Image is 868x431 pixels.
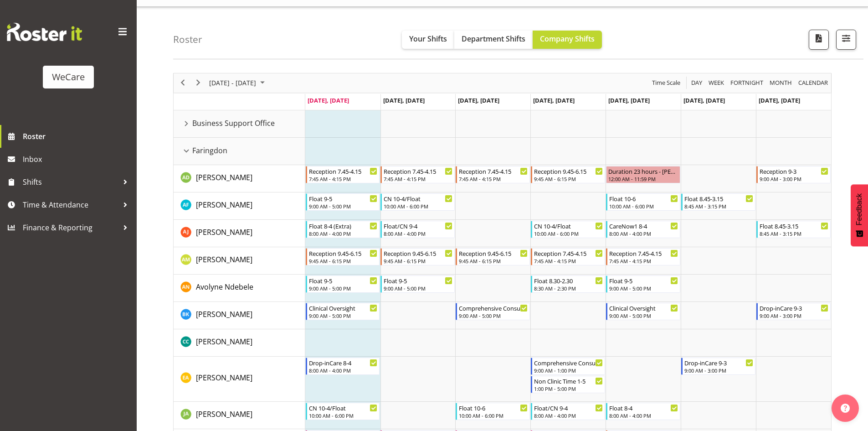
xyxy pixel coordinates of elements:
[192,118,275,129] span: Business Support Office
[534,385,603,392] div: 1:00 PM - 5:00 PM
[309,285,378,292] div: 9:00 AM - 5:00 PM
[208,77,269,88] button: September 2025
[309,249,378,258] div: Reception 9.45-6.15
[534,221,603,230] div: CN 10-4/Float
[534,276,603,285] div: Float 8.30-2.30
[531,166,605,183] div: Aleea Devenport"s event - Reception 9.45-6.15 Begin From Thursday, October 2, 2025 at 9:45:00 AM ...
[534,358,603,367] div: Comprehensive Consult 9-1
[196,199,252,210] a: [PERSON_NAME]
[458,96,499,104] span: [DATE], [DATE]
[196,227,252,238] a: [PERSON_NAME]
[174,138,305,165] td: Faringdon resource
[196,282,253,292] span: Avolyne Ndebele
[309,358,378,367] div: Drop-inCare 8-4
[459,303,528,312] div: Comprehensive Consult 9-5
[384,166,452,176] div: Reception 7.45-4.15
[606,221,680,238] div: Amy Johannsen"s event - CareNow1 8-4 Begin From Friday, October 3, 2025 at 8:00:00 AM GMT+13:00 E...
[681,358,755,375] div: Ena Advincula"s event - Drop-inCare 9-3 Begin From Saturday, October 4, 2025 at 9:00:00 AM GMT+13...
[384,257,452,265] div: 9:45 AM - 6:15 PM
[651,77,682,88] button: Time Scale
[606,403,680,420] div: Jane Arps"s event - Float 8-4 Begin From Friday, October 3, 2025 at 8:00:00 AM GMT+13:00 Ends At ...
[306,221,380,238] div: Amy Johannsen"s event - Float 8-4 (Extra) Begin From Monday, September 29, 2025 at 8:00:00 AM GMT...
[534,403,603,412] div: Float/CN 9-4
[684,358,753,367] div: Drop-inCare 9-3
[196,373,252,383] span: [PERSON_NAME]
[684,194,753,203] div: Float 8.45-3.15
[306,248,380,265] div: Antonia Mao"s event - Reception 9.45-6.15 Begin From Monday, September 29, 2025 at 9:45:00 AM GMT...
[196,372,252,383] a: [PERSON_NAME]
[456,166,530,183] div: Aleea Devenport"s event - Reception 7.45-4.15 Begin From Wednesday, October 1, 2025 at 7:45:00 AM...
[609,412,678,419] div: 8:00 AM - 4:00 PM
[306,193,380,211] div: Alex Ferguson"s event - Float 9-5 Begin From Monday, September 29, 2025 at 9:00:00 AM GMT+13:00 E...
[768,77,794,88] button: Timeline Month
[540,34,595,44] span: Company Shifts
[708,77,725,88] span: Week
[309,221,378,230] div: Float 8-4 (Extra)
[707,77,726,88] button: Timeline Week
[196,309,252,320] a: [PERSON_NAME]
[608,96,650,104] span: [DATE], [DATE]
[380,221,455,238] div: Amy Johannsen"s event - Float/CN 9-4 Begin From Tuesday, September 30, 2025 at 8:00:00 AM GMT+13:...
[729,77,764,88] span: Fortnight
[841,404,850,413] img: help-xxl-2.png
[606,275,680,293] div: Avolyne Ndebele"s event - Float 9-5 Begin From Friday, October 3, 2025 at 9:00:00 AM GMT+13:00 En...
[456,303,530,320] div: Brian Ko"s event - Comprehensive Consult 9-5 Begin From Wednesday, October 1, 2025 at 9:00:00 AM ...
[760,175,828,182] div: 9:00 AM - 3:00 PM
[684,367,753,374] div: 9:00 AM - 3:00 PM
[606,193,680,211] div: Alex Ferguson"s event - Float 10-6 Begin From Friday, October 3, 2025 at 10:00:00 AM GMT+13:00 En...
[836,30,856,50] button: Filter Shifts
[306,303,380,320] div: Brian Ko"s event - Clinical Oversight Begin From Monday, September 29, 2025 at 9:00:00 AM GMT+13:...
[174,110,305,138] td: Business Support Office resource
[533,96,575,104] span: [DATE], [DATE]
[459,249,528,258] div: Reception 9.45-6.15
[380,193,455,211] div: Alex Ferguson"s event - CN 10-4/Float Begin From Tuesday, September 30, 2025 at 10:00:00 AM GMT+1...
[531,358,605,375] div: Ena Advincula"s event - Comprehensive Consult 9-1 Begin From Thursday, October 2, 2025 at 9:00:00...
[23,221,118,234] span: Finance & Reporting
[534,249,603,258] div: Reception 7.45-4.15
[456,403,530,420] div: Jane Arps"s event - Float 10-6 Begin From Wednesday, October 1, 2025 at 10:00:00 AM GMT+13:00 End...
[380,248,455,265] div: Antonia Mao"s event - Reception 9.45-6.15 Begin From Tuesday, September 30, 2025 at 9:45:00 AM GM...
[531,403,605,420] div: Jane Arps"s event - Float/CN 9-4 Begin From Thursday, October 2, 2025 at 8:00:00 AM GMT+13:00 End...
[459,175,528,182] div: 7:45 AM - 4:15 PM
[769,77,793,88] span: Month
[384,175,452,182] div: 7:45 AM - 4:15 PM
[174,402,305,429] td: Jane Arps resource
[174,247,305,275] td: Antonia Mao resource
[851,184,868,246] button: Feedback - Show survey
[684,203,753,210] div: 8:45 AM - 3:15 PM
[174,302,305,329] td: Brian Ko resource
[23,152,132,166] span: Inbox
[52,70,85,84] div: WeCare
[756,166,831,183] div: Aleea Devenport"s event - Reception 9-3 Begin From Sunday, October 5, 2025 at 9:00:00 AM GMT+13:0...
[760,230,828,237] div: 8:45 AM - 3:15 PM
[609,285,678,292] div: 9:00 AM - 5:00 PM
[402,31,454,49] button: Your Shifts
[606,166,680,183] div: Aleea Devenport"s event - Duration 23 hours - Aleea Devenport Begin From Friday, October 3, 2025 ...
[690,77,703,88] span: Day
[454,31,533,49] button: Department Shifts
[459,166,528,176] div: Reception 7.45-4.15
[609,257,678,265] div: 7:45 AM - 4:15 PM
[609,230,678,237] div: 8:00 AM - 4:00 PM
[759,96,800,104] span: [DATE], [DATE]
[309,403,378,412] div: CN 10-4/Float
[531,376,605,393] div: Ena Advincula"s event - Non Clinic Time 1-5 Begin From Thursday, October 2, 2025 at 1:00:00 PM GM...
[534,367,603,374] div: 9:00 AM - 1:00 PM
[309,312,378,319] div: 9:00 AM - 5:00 PM
[206,73,270,93] div: Sep 29 - Oct 05, 2025
[174,329,305,357] td: Charlotte Courtney resource
[309,175,378,182] div: 7:45 AM - 4:15 PM
[608,166,678,176] div: Duration 23 hours - [PERSON_NAME]
[384,221,452,230] div: Float/CN 9-4
[309,303,378,312] div: Clinical Oversight
[459,412,528,419] div: 10:00 AM - 6:00 PM
[609,221,678,230] div: CareNow1 8-4
[192,77,205,88] button: Next
[760,221,828,230] div: Float 8.45-3.15
[534,376,603,385] div: Non Clinic Time 1-5
[23,198,118,212] span: Time & Attendance
[383,96,425,104] span: [DATE], [DATE]
[651,77,681,88] span: Time Scale
[534,230,603,237] div: 10:00 AM - 6:00 PM
[855,193,863,225] span: Feedback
